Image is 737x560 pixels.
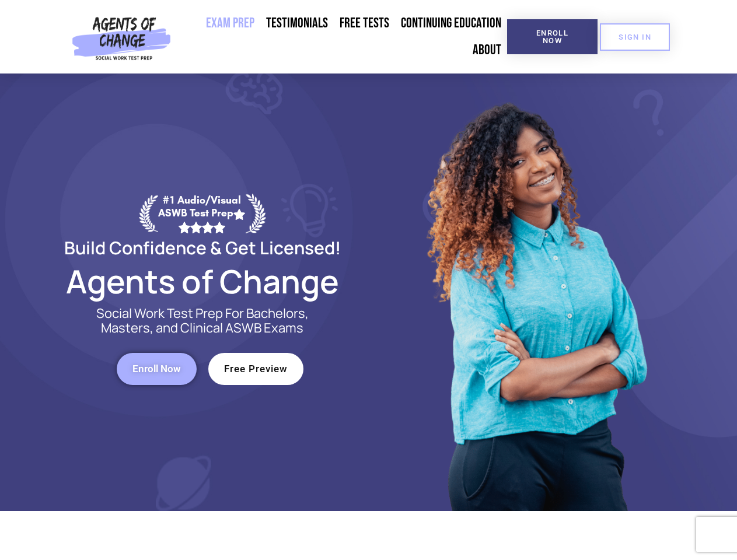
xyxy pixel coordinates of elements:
img: Website Image 1 (1) [418,73,652,511]
a: Continuing Education [395,10,507,37]
a: About [467,37,507,64]
a: Free Preview [208,353,303,385]
span: SIGN IN [619,33,651,41]
span: Enroll Now [526,29,579,44]
a: Enroll Now [117,353,197,385]
a: Free Tests [334,10,395,37]
a: Enroll Now [507,19,598,54]
nav: Menu [176,10,507,64]
span: Enroll Now [132,364,181,374]
a: Exam Prep [200,10,260,37]
span: Free Preview [224,364,288,374]
h2: Build Confidence & Get Licensed! [36,239,369,256]
h2: Agents of Change [36,268,369,295]
div: #1 Audio/Visual ASWB Test Prep [158,194,246,233]
a: Testimonials [260,10,334,37]
p: Social Work Test Prep For Bachelors, Masters, and Clinical ASWB Exams [83,306,322,335]
a: SIGN IN [600,23,670,51]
